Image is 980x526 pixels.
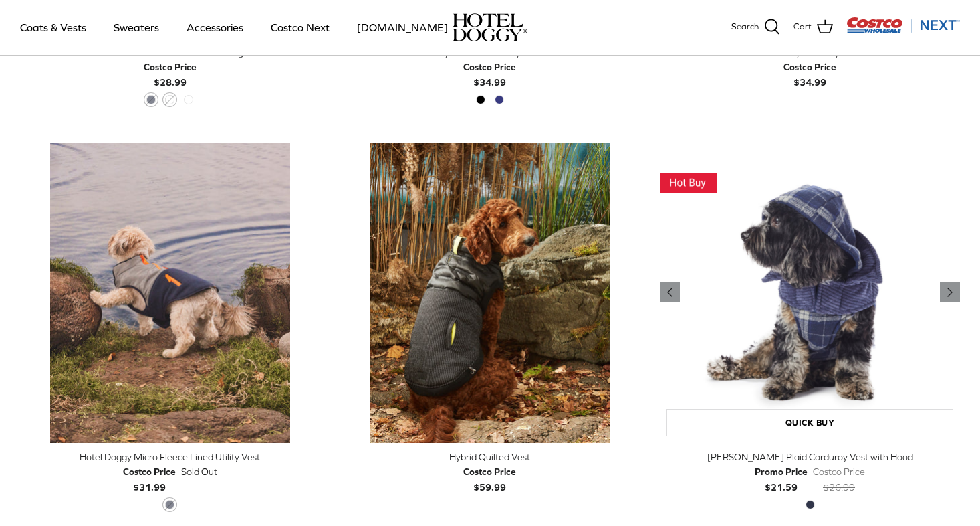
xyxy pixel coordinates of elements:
a: Hotel Doggy Micro Fleece Lined Utility Vest [20,143,320,443]
b: $34.99 [463,60,516,87]
img: Costco Next [846,17,960,33]
a: hoteldoggy.com hoteldoggycom [453,13,527,41]
a: Previous [940,282,960,302]
span: Cart [793,20,812,34]
a: Sweaters [102,5,171,50]
div: Costco Price [463,60,516,74]
div: Costco Price [783,60,836,74]
a: Coats & Vests [8,5,98,50]
a: Cart [793,19,833,36]
a: [PERSON_NAME] Plaid Corduroy Vest with Hood Promo Price$21.59 Costco Price$26.99 [660,450,960,495]
div: Costco Price [123,464,176,479]
div: Hybrid Quilted Vest [340,450,640,464]
a: Previous [660,282,680,302]
b: $34.99 [783,60,836,87]
div: Costco Price [144,60,197,74]
a: Fleece Nylon Utility Vest Costco Price$34.99 [660,45,960,90]
a: Visit Costco Next [846,25,960,35]
a: Hybrid Quilted Vest Costco Price$59.99 [340,450,640,495]
a: Quick buy [666,409,953,436]
b: $59.99 [463,464,516,492]
a: Accessories [174,5,255,50]
a: Nylon Quilted Utility Vest Costco Price$34.99 [340,45,640,90]
a: Hotel Doggy Micro Fleece Lined Utility Vest Costco Price$31.99 Sold Out [20,450,320,495]
img: This Item Is A Hot Buy! Get it While the Deal is Good! [660,173,717,193]
span: Sold Out [181,464,217,479]
a: Hybrid Quilted Vest [340,143,640,443]
b: $31.99 [123,464,176,492]
div: [PERSON_NAME] Plaid Corduroy Vest with Hood [660,450,960,464]
a: Puffer Vest with Microfleece Lining Costco Price$28.99 [20,45,320,90]
div: Hotel Doggy Micro Fleece Lined Utility Vest [20,450,320,464]
a: Search [731,19,780,36]
b: $21.59 [755,464,808,492]
b: $28.99 [144,60,197,87]
s: $26.99 [823,482,855,493]
a: [DOMAIN_NAME] [345,5,460,50]
img: hoteldoggycom [453,13,527,41]
a: Costco Next [259,5,342,50]
div: Costco Price [463,464,516,479]
span: Search [731,20,759,34]
a: Melton Plaid Corduroy Vest with Hood [660,143,960,443]
div: Costco Price [813,464,865,479]
div: Promo Price [755,464,808,479]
